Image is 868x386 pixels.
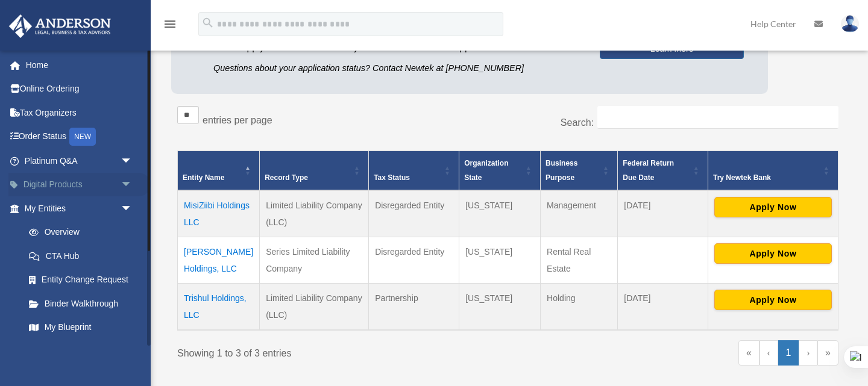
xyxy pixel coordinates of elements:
td: Limited Liability Company (LLC) [260,190,369,237]
button: Apply Now [714,197,832,217]
td: MisiZiibi Holdings LLC [178,190,260,237]
td: Management [541,190,618,237]
a: My Entitiesarrow_drop_down [8,196,145,220]
div: Showing 1 to 3 of 3 entries [177,340,499,362]
div: Try Newtek Bank [713,170,820,185]
td: [US_STATE] [459,237,541,283]
td: Partnership [369,283,459,330]
a: My Blueprint [17,316,145,340]
span: Business Purpose [546,159,577,182]
a: Digital Productsarrow_drop_down [8,173,151,197]
span: arrow_drop_down [121,173,145,198]
p: Questions about your application status? Contact Newtek at [PHONE_NUMBER] [213,61,582,76]
th: Try Newtek Bank : Activate to sort [708,151,838,190]
a: Home [8,53,151,77]
th: Business Purpose: Activate to sort [541,151,618,190]
td: [DATE] [618,190,708,237]
td: Trishul Holdings, LLC [178,283,260,330]
label: entries per page [203,115,272,125]
td: Disregarded Entity [369,190,459,237]
a: Tax Organizers [8,101,151,125]
button: Apply Now [714,243,832,264]
td: [US_STATE] [459,283,541,330]
td: Series Limited Liability Company [260,237,369,283]
a: menu [163,21,177,31]
i: menu [163,17,177,31]
td: Holding [541,283,618,330]
a: Order StatusNEW [8,125,151,149]
a: Online Ordering [8,77,151,101]
a: Binder Walkthrough [17,291,145,316]
span: arrow_drop_down [121,149,145,173]
span: Federal Return Due Date [623,159,674,182]
th: Tax Status: Activate to sort [369,151,459,190]
i: search [201,16,215,30]
td: Rental Real Estate [541,237,618,283]
td: [PERSON_NAME] Holdings, LLC [178,237,260,283]
span: arrow_drop_down [121,196,145,221]
a: Overview [17,220,139,244]
td: [DATE] [618,283,708,330]
td: Limited Liability Company (LLC) [260,283,369,330]
span: Entity Name [183,173,224,182]
th: Organization State: Activate to sort [459,151,541,190]
img: Anderson Advisors Platinum Portal [5,14,115,38]
span: Organization State [464,159,508,182]
label: Search: [561,117,594,128]
td: [US_STATE] [459,190,541,237]
th: Record Type: Activate to sort [260,151,369,190]
div: NEW [69,128,96,146]
a: CTA Hub [17,244,145,268]
button: Apply Now [714,290,832,310]
a: First [738,340,759,366]
span: Record Type [265,173,308,182]
span: Tax Status [374,173,410,182]
td: Disregarded Entity [369,237,459,283]
a: Platinum Q&Aarrow_drop_down [8,149,151,173]
img: User Pic [841,15,859,33]
th: Federal Return Due Date: Activate to sort [618,151,708,190]
th: Entity Name: Activate to invert sorting [178,151,260,190]
a: Tax Due Dates [17,339,145,363]
a: Entity Change Request [17,268,145,292]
